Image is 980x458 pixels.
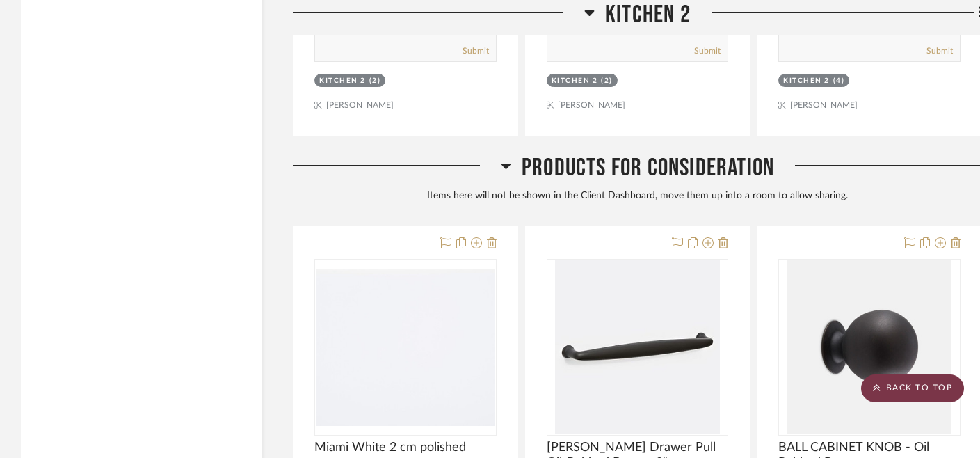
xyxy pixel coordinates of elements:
div: 0 [547,260,728,435]
div: Kitchen 2 [552,76,598,86]
img: Miami White 2 cm polished [316,269,495,426]
div: Kitchen 2 [319,76,366,86]
scroll-to-top-button: BACK TO TOP [861,374,964,402]
button: Submit [463,45,489,57]
button: Submit [694,45,721,57]
img: BALL CABINET KNOB - Oil Rubbed Bronze [787,260,951,434]
span: Miami White 2 cm polished [314,440,466,455]
div: 0 [779,260,960,435]
div: Kitchen 2 [783,76,830,86]
img: Claybourne Drawer Pull Oil-Rubbed Bronze 8" [555,260,719,434]
button: Submit [926,45,953,57]
div: (2) [369,76,381,86]
span: Products For Consideration [522,153,774,183]
div: (4) [833,76,845,86]
div: (2) [601,76,613,86]
div: 0 [315,260,496,435]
